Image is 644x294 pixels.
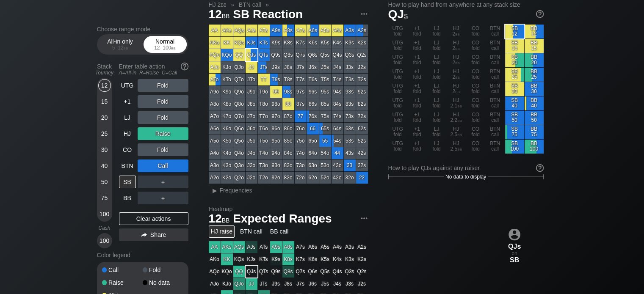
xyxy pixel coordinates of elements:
[282,147,294,159] div: 84o
[307,98,319,110] div: 86s
[221,135,233,147] div: K5o
[146,36,185,52] div: Normal
[138,95,188,108] div: Fold
[221,49,233,61] div: KQo
[209,98,221,110] div: A8o
[101,36,140,52] div: All-in only
[344,147,356,159] div: 43s
[233,86,245,98] div: Q9o
[270,49,282,61] div: Q9s
[295,110,307,122] div: 77
[427,68,446,82] div: LJ fold
[102,267,143,273] div: Call
[246,74,257,85] div: JTo
[119,60,188,79] div: Enter table action
[505,125,524,139] div: SB 75
[535,9,544,19] img: help.32db89a4.svg
[119,79,136,92] div: UTG
[221,110,233,122] div: K7o
[180,62,189,71] img: help.32db89a4.svg
[319,61,331,73] div: J5s
[295,86,307,98] div: 97s
[408,53,427,67] div: +1 fold
[408,68,427,82] div: +1 fold
[138,143,188,156] div: Fold
[282,49,294,61] div: Q8s
[261,1,274,8] span: »
[466,140,485,154] div: CO fold
[258,172,270,184] div: T2o
[427,82,446,96] div: LJ fold
[119,127,136,140] div: HJ
[221,61,233,73] div: KJo
[466,82,485,96] div: CO fold
[233,98,245,110] div: Q8o
[388,1,544,8] h2: How to play hand from anywhere at any stack size
[233,147,245,159] div: Q4o
[295,159,307,171] div: 73o
[258,37,270,49] div: KTs
[119,70,188,76] div: A=All-in R=Raise C=Call
[282,74,294,85] div: T8s
[270,74,282,85] div: T9s
[505,68,524,82] div: SB 25
[171,45,176,51] span: bb
[447,53,466,67] div: HJ 2
[319,135,331,147] div: 55
[427,96,446,110] div: LJ fold
[319,98,331,110] div: 85s
[221,172,233,184] div: K2o
[221,37,233,49] div: KK
[505,96,524,110] div: SB 40
[270,172,282,184] div: 92o
[138,79,188,92] div: Fold
[388,111,407,125] div: UTG fold
[466,125,485,139] div: CO fold
[233,25,245,36] div: AQs
[319,49,331,61] div: Q5s
[332,135,343,147] div: 54s
[332,37,343,49] div: K4s
[221,25,233,36] div: AKs
[138,111,188,124] div: Fold
[207,8,231,22] span: 12
[408,125,427,139] div: +1 fold
[295,98,307,110] div: 87s
[447,96,466,110] div: HJ 2.1
[408,39,427,53] div: +1 fold
[356,74,368,85] div: T2s
[221,1,226,8] span: bb
[258,98,270,110] div: T8o
[258,110,270,122] div: T7o
[344,86,356,98] div: 93s
[282,61,294,73] div: J8s
[238,1,263,8] span: BTN call
[388,25,407,38] div: UTG fold
[207,1,228,8] span: HJ 2
[233,61,245,73] div: QJo
[295,25,307,36] div: A7s
[282,135,294,147] div: 85o
[388,8,408,21] span: QJ
[246,135,257,147] div: J5o
[427,39,446,53] div: LJ fold
[222,11,230,20] span: bb
[486,53,505,67] div: BTN call
[258,74,270,85] div: TT
[258,61,270,73] div: JTs
[505,39,524,53] div: SB 15
[221,98,233,110] div: K8o
[258,49,270,61] div: QTs
[447,25,466,38] div: HJ 2
[307,37,319,49] div: K6s
[270,37,282,49] div: K9s
[332,110,343,122] div: 74s
[102,280,143,286] div: Raise
[319,86,331,98] div: 95s
[388,53,407,67] div: UTG fold
[319,147,331,159] div: 54o
[282,159,294,171] div: 83o
[246,123,257,135] div: J6o
[258,25,270,36] div: ATs
[270,61,282,73] div: J9s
